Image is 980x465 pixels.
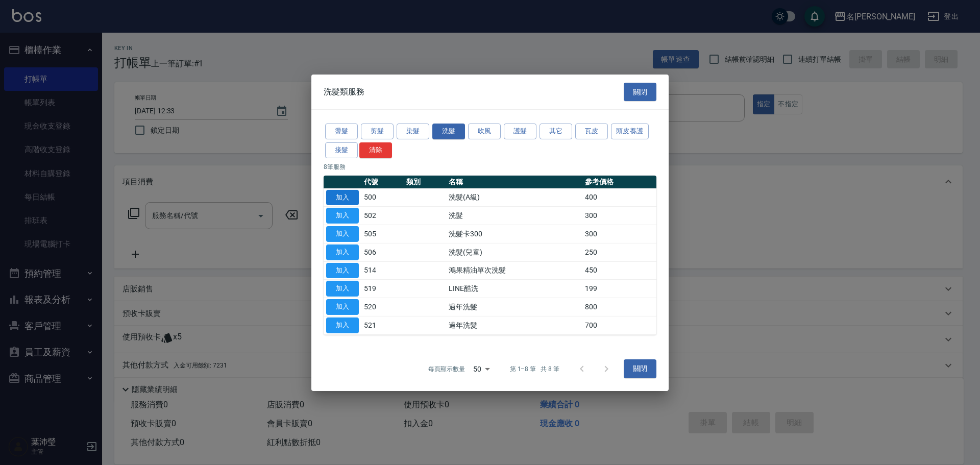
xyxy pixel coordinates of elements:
[326,262,359,278] button: 加入
[361,175,404,188] th: 代號
[326,208,359,224] button: 加入
[326,226,359,242] button: 加入
[624,82,656,101] button: 關閉
[432,124,465,139] button: 洗髮
[504,124,536,139] button: 護髮
[582,225,656,243] td: 300
[446,207,582,225] td: 洗髮
[510,364,559,374] p: 第 1–8 筆 共 8 筆
[446,175,582,188] th: 名稱
[540,124,572,139] button: 其它
[446,188,582,207] td: 洗髮(A級)
[446,225,582,243] td: 洗髮卡300
[582,261,656,280] td: 450
[397,124,429,139] button: 染髮
[582,188,656,207] td: 400
[326,281,359,297] button: 加入
[582,207,656,225] td: 300
[324,87,364,97] span: 洗髮類服務
[468,124,501,139] button: 吹風
[326,244,359,260] button: 加入
[361,280,404,298] td: 519
[361,207,404,225] td: 502
[361,188,404,207] td: 500
[582,316,656,334] td: 700
[469,355,494,382] div: 50
[361,243,404,261] td: 506
[361,225,404,243] td: 505
[582,243,656,261] td: 250
[325,142,358,158] button: 接髮
[361,316,404,334] td: 521
[582,175,656,188] th: 參考價格
[446,298,582,316] td: 過年洗髮
[361,261,404,280] td: 514
[582,298,656,316] td: 800
[575,124,608,139] button: 瓦皮
[325,124,358,139] button: 燙髮
[446,243,582,261] td: 洗髮(兒童)
[326,299,359,315] button: 加入
[446,280,582,298] td: LINE酷洗
[326,317,359,333] button: 加入
[361,298,404,316] td: 520
[326,189,359,205] button: 加入
[446,316,582,334] td: 過年洗髮
[361,124,394,139] button: 剪髮
[428,364,465,374] p: 每頁顯示數量
[324,162,656,171] p: 8 筆服務
[582,280,656,298] td: 199
[611,124,649,139] button: 頭皮養護
[359,142,392,158] button: 清除
[446,261,582,280] td: 鴻果精油單次洗髮
[404,175,446,188] th: 類別
[624,359,656,378] button: 關閉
